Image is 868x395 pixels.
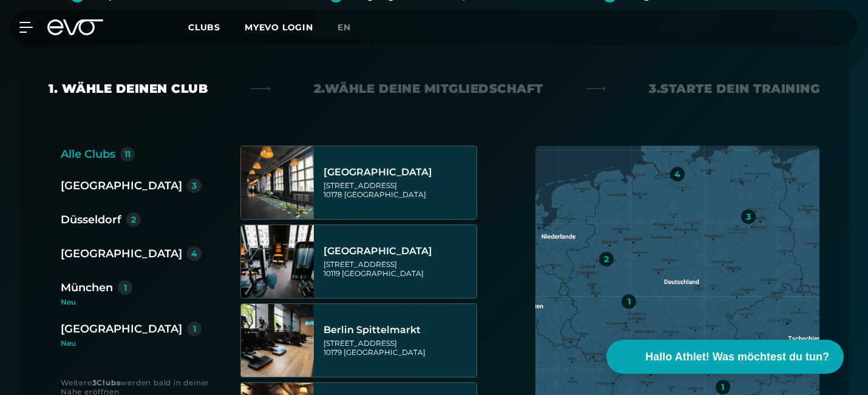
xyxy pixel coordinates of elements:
span: Hallo Athlet! Was möchtest du tun? [645,349,829,365]
span: en [337,22,351,33]
button: Hallo Athlet! Was möchtest du tun? [606,340,844,374]
div: [GEOGRAPHIC_DATA] [61,245,182,262]
div: Neu [61,299,211,306]
strong: Clubs [97,378,120,387]
div: [STREET_ADDRESS] 10179 [GEOGRAPHIC_DATA] [324,339,473,357]
img: Berlin Alexanderplatz [241,146,314,219]
div: 1 [124,283,127,292]
div: [STREET_ADDRESS] 10178 [GEOGRAPHIC_DATA] [324,181,473,199]
div: 2 [604,255,609,263]
div: [STREET_ADDRESS] 10119 [GEOGRAPHIC_DATA] [324,260,473,278]
div: 11 [124,150,131,158]
div: 3 [746,212,751,221]
div: 1. Wähle deinen Club [49,80,208,97]
div: 1 [721,383,724,391]
img: Berlin Spittelmarkt [241,304,314,377]
img: Berlin Rosenthaler Platz [241,225,314,298]
div: 1 [628,297,631,306]
div: [GEOGRAPHIC_DATA] [324,166,473,178]
div: [GEOGRAPHIC_DATA] [61,177,182,194]
div: 3 [192,181,197,190]
div: 2 [131,215,136,224]
div: 1 [193,325,196,333]
div: Alle Clubs [61,146,115,163]
div: 3. Starte dein Training [649,80,819,97]
div: München [61,279,113,296]
a: MYEVO LOGIN [245,22,313,33]
div: Düsseldorf [61,211,121,228]
div: [GEOGRAPHIC_DATA] [61,320,182,337]
strong: 3 [92,378,97,387]
div: 4 [674,170,680,178]
div: 4 [191,249,197,258]
div: Berlin Spittelmarkt [324,324,473,336]
a: Clubs [188,21,245,33]
div: 2. Wähle deine Mitgliedschaft [314,80,543,97]
div: Neu [61,340,202,347]
a: en [337,21,365,35]
span: Clubs [188,22,220,33]
div: [GEOGRAPHIC_DATA] [324,245,473,257]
